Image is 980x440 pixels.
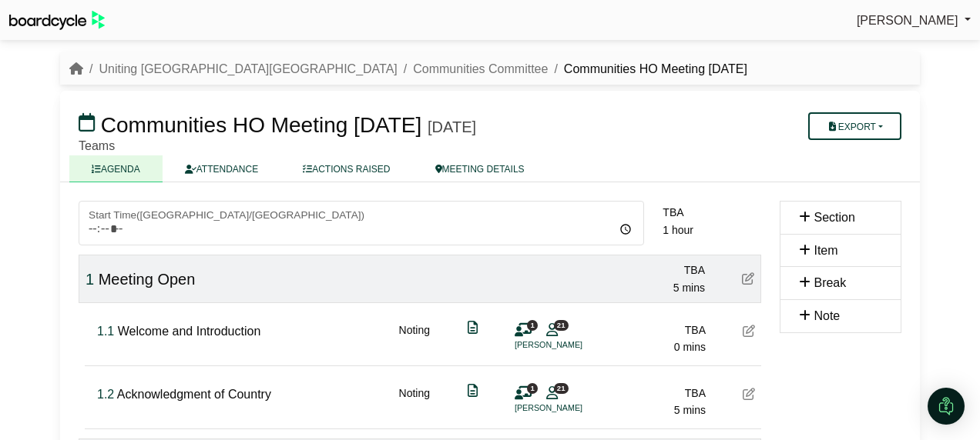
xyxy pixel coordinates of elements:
span: Welcome and Introduction [118,325,261,338]
span: Section [814,211,854,224]
span: Item [814,244,837,257]
div: TBA [663,204,770,221]
div: [DATE] [428,118,476,136]
a: MEETING DETAILS [413,155,547,182]
span: Click to fine tune number [97,388,114,401]
span: 0 mins [674,341,706,353]
span: Click to fine tune number [86,271,94,288]
span: 5 mins [673,282,705,294]
li: [PERSON_NAME] [515,338,630,352]
span: Note [814,309,840,322]
a: Communities Committee [413,62,548,75]
span: 21 [554,320,569,330]
nav: breadcrumb [69,59,747,79]
a: ACTIONS RAISED [280,155,412,182]
div: TBA [597,262,705,278]
span: Communities HO Meeting [DATE] [101,113,422,137]
span: 21 [554,383,569,393]
span: Acknowledgment of Country [117,388,271,401]
a: [PERSON_NAME] [857,11,971,31]
span: 5 mins [674,404,706,416]
a: Uniting [GEOGRAPHIC_DATA][GEOGRAPHIC_DATA] [99,62,397,75]
span: Click to fine tune number [97,325,114,338]
button: Export [808,112,901,140]
span: Meeting Open [99,271,196,288]
span: 1 hour [663,224,693,236]
div: Open Intercom Messenger [928,388,965,425]
span: 1 [527,320,538,330]
div: TBA [598,322,706,338]
div: Noting [399,322,430,356]
div: TBA [598,385,706,402]
img: BoardcycleBlackGreen-aaafeed430059cb809a45853b8cf6d952af9d84e6e89e1f1685b34bfd5cb7d64.svg [9,11,105,30]
a: AGENDA [69,155,163,182]
span: Break [814,276,846,289]
span: Teams [79,139,115,152]
div: Noting [399,385,430,419]
a: ATTENDANCE [163,155,280,182]
span: [PERSON_NAME] [857,14,958,27]
li: Communities HO Meeting [DATE] [548,59,747,79]
span: 1 [527,383,538,393]
li: [PERSON_NAME] [515,402,630,415]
